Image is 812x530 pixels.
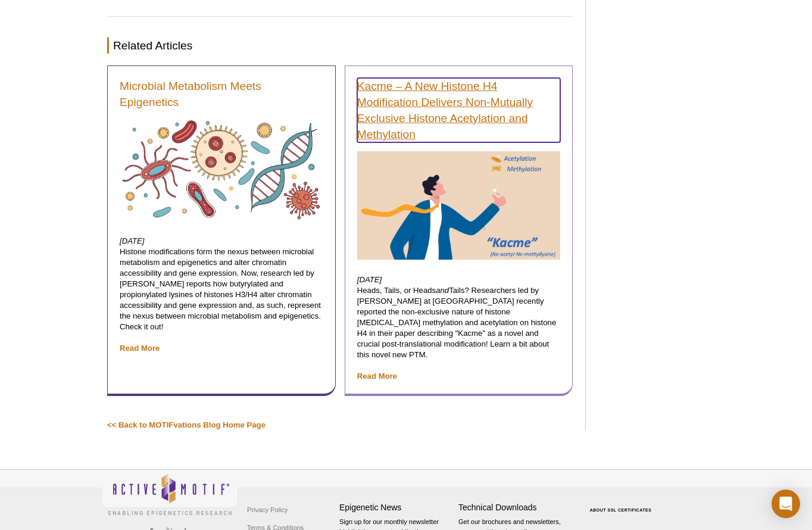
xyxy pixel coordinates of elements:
[590,508,652,512] a: ABOUT SSL CERTIFICATES
[107,420,266,429] a: << Back to MOTIFvations Blog Home Page
[357,275,382,284] em: [DATE]
[357,372,397,381] a: Read More
[120,119,323,221] img: Microbes
[458,503,571,513] h4: Technical Downloads
[436,286,449,295] em: and
[357,78,561,142] a: Kacme – A New Histone H4 Modification Delivers Non-Mutually Exclusive Histone Acetylation and Met...
[357,151,561,260] img: Man in suit and tie
[339,503,452,513] h4: Epigenetic News
[107,38,573,54] h2: Related Articles
[357,275,561,382] p: Heads, Tails, or Heads Tails? Researchers led by [PERSON_NAME] at [GEOGRAPHIC_DATA] recently repo...
[120,236,145,245] em: [DATE]
[577,491,667,517] table: Click to Verify - This site chose Symantec SSL for secure e-commerce and confidential communicati...
[120,78,323,110] a: Microbial Metabolism Meets Epigenetics
[244,501,291,519] a: Privacy Policy
[120,344,160,353] a: Read More
[101,470,238,518] img: Active Motif,
[772,490,800,518] div: Open Intercom Messenger
[120,236,323,354] p: Histone modifications form the nexus between microbial metabolism and epigenetics and alter chrom...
